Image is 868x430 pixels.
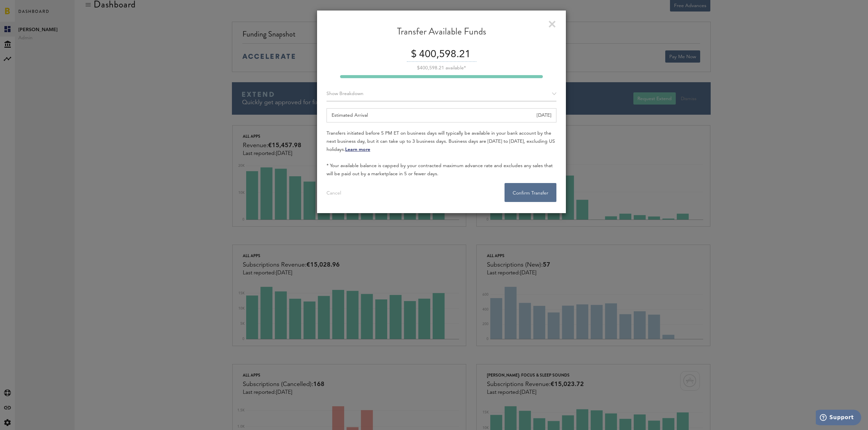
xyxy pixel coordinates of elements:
[816,410,861,427] iframe: Opens a widget where you can find more information
[327,129,556,178] div: Transfers initiated before 5 PM ET on business days will typically be available in your bank acco...
[327,66,556,70] div: $400,598.21 available*
[327,108,556,122] div: Estimated Arrival
[327,87,556,101] div: Breakdown
[407,48,417,62] div: $
[505,183,556,202] button: Confirm Transfer
[345,147,370,152] a: Learn more
[537,109,551,122] div: [DATE]
[318,183,349,202] button: Cancel
[327,91,338,96] span: Show
[327,26,556,43] div: Transfer Available Funds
